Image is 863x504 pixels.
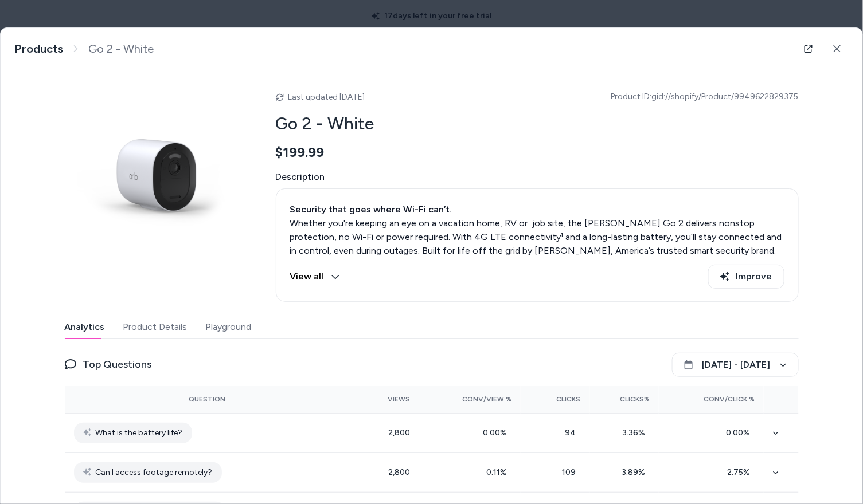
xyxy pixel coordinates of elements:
[123,316,188,338] button: Product Details
[428,390,511,408] button: Conv/View %
[388,467,410,477] span: 2,800
[622,467,650,477] span: 3.89 %
[611,91,799,103] span: Product ID: gid://shopify/Product/9949622829375
[708,265,784,289] button: Improve
[483,428,511,438] span: 0.00 %
[565,428,581,438] span: 94
[290,203,784,258] div: Whether you're keeping an eye on a vacation home, RV or job site, the [PERSON_NAME] Go 2 delivers...
[388,395,410,404] span: Views
[388,428,410,438] span: 2,800
[65,83,248,266] img: go2-1-cam-w.png
[668,390,755,408] button: Conv/Click %
[14,42,63,56] a: Products
[486,467,511,477] span: 0.11 %
[276,144,325,161] span: $199.99
[276,113,799,135] h2: Go 2 - White
[96,466,213,479] span: Can I access footage remotely?
[290,265,340,289] button: View all
[288,92,365,102] span: Last updated [DATE]
[14,42,154,56] nav: breadcrumb
[65,316,105,338] button: Analytics
[563,467,581,477] span: 109
[290,204,452,215] strong: Security that goes where Wi-Fi can’t.
[276,170,799,184] span: Description
[206,316,252,338] button: Playground
[672,353,799,377] button: [DATE] - [DATE]
[622,428,650,438] span: 3.36 %
[599,390,650,408] button: Clicks%
[726,428,755,438] span: 0.00 %
[620,395,650,404] span: Clicks%
[557,395,581,404] span: Clicks
[83,356,152,372] span: Top Questions
[189,390,226,408] button: Question
[360,390,411,408] button: Views
[96,426,183,440] span: What is the battery life?
[530,390,581,408] button: Clicks
[704,395,755,404] span: Conv/Click %
[189,395,226,404] span: Question
[462,395,511,404] span: Conv/View %
[727,467,755,477] span: 2.75 %
[88,42,154,56] span: Go 2 - White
